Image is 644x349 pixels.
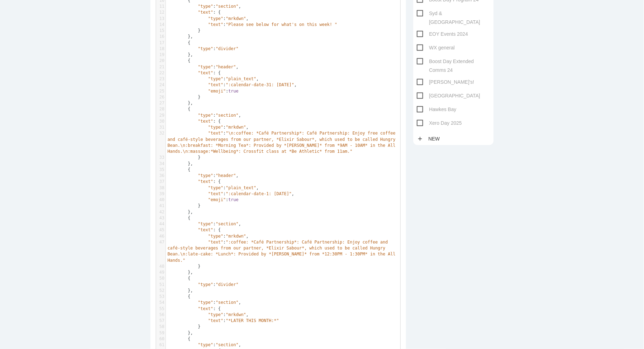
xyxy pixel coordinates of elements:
span: }, [168,34,193,39]
span: : , [168,125,249,130]
div: 37 [156,179,165,185]
div: 45 [156,227,165,233]
span: "text" [198,306,213,311]
div: 60 [156,336,165,342]
span: : , [168,234,249,239]
span: "type" [208,234,223,239]
div: 18 [156,46,165,52]
div: 28 [156,106,165,112]
span: { [168,294,190,299]
div: 54 [156,300,165,306]
span: { [168,167,190,172]
div: 26 [156,94,165,100]
span: : [168,46,238,51]
span: : [168,282,238,287]
div: 49 [156,269,165,275]
span: }, [168,52,193,57]
div: 34 [156,161,165,167]
span: "plain_text" [226,76,256,81]
span: [PERSON_NAME]'s! [417,78,474,87]
span: : { [168,70,221,75]
span: "*LATER THIS MONTH:*" [226,318,279,323]
div: 55 [156,306,165,312]
span: : { [168,10,221,15]
span: "emoji" [208,197,226,202]
span: : , [168,82,297,87]
div: 61 [156,342,165,348]
span: EOY Events 2024 [417,30,468,39]
span: "mrkdwn" [226,234,246,239]
span: WX general [417,43,455,52]
span: true [228,197,238,202]
span: "type" [198,173,213,178]
span: ":calendar-date-31: [DATE]" [226,82,294,87]
span: : { [168,227,221,232]
span: "section" [216,221,238,226]
span: "mrkdwn" [226,125,246,130]
span: : , [168,342,241,347]
span: : , [168,64,238,69]
div: 59 [156,330,165,336]
span: "header" [216,173,236,178]
span: }, [168,161,193,166]
span: { [168,215,190,220]
span: Hawkes Bay [417,105,456,114]
div: 51 [156,282,165,288]
span: { [168,40,190,45]
span: : , [168,173,238,178]
span: "Please see below for what's on this week! " [226,22,337,27]
div: 15 [156,28,165,34]
span: } [168,324,201,329]
div: 14 [156,22,165,28]
span: "mrkdwn" [226,312,246,317]
div: 56 [156,312,165,318]
div: 12 [156,9,165,15]
span: Xero Day 2025 [417,119,462,128]
div: 52 [156,288,165,294]
span: }, [168,210,193,214]
div: 57 [156,318,165,324]
span: "section" [216,342,238,347]
div: 47 [156,239,165,245]
div: 23 [156,76,165,82]
span: : [168,89,238,94]
span: : , [168,221,241,226]
div: 17 [156,40,165,46]
div: 53 [156,294,165,300]
span: "type" [208,185,223,190]
div: 21 [156,64,165,70]
div: 13 [156,16,165,22]
span: { [168,336,190,341]
span: }, [168,288,193,293]
span: "emoji" [208,89,226,94]
span: : , [168,300,241,305]
span: : [168,240,398,263]
span: : , [168,76,259,81]
span: : [168,131,398,154]
span: "type" [198,113,213,118]
span: "text" [198,119,213,124]
span: : , [168,191,294,196]
div: 46 [156,233,165,239]
span: { [168,107,190,111]
span: Syd & [GEOGRAPHIC_DATA] [417,9,490,18]
span: "section" [216,4,238,9]
div: 19 [156,52,165,58]
div: 20 [156,58,165,64]
div: 58 [156,324,165,330]
span: ":coffee: *Café Partnership*: Café Partnership: Enjoy coffee and café-style beverages from our pa... [168,240,398,263]
span: "section" [216,113,238,118]
span: "text" [208,131,223,136]
span: : , [168,185,259,190]
div: 50 [156,275,165,281]
span: "type" [208,312,223,317]
span: } [168,28,201,33]
span: ":calendar-date-1: [DATE]" [226,191,292,196]
span: "plain_text" [226,185,256,190]
span: } [168,264,201,269]
div: 33 [156,155,165,160]
span: "text" [208,191,223,196]
div: 30 [156,118,165,124]
span: "header" [216,64,236,69]
span: "type" [198,46,213,51]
